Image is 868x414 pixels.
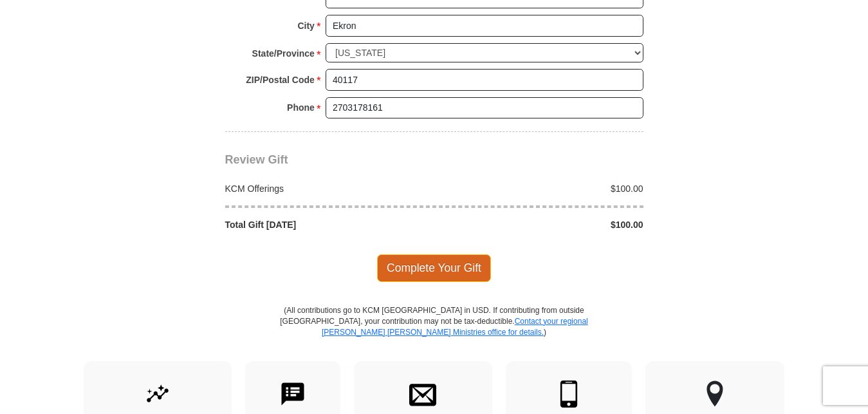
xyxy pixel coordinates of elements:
img: envelope.svg [409,381,436,408]
span: Review Gift [225,153,288,166]
img: give-by-stock.svg [144,381,171,408]
div: Total Gift [DATE] [218,218,434,231]
div: $100.00 [434,182,651,195]
img: text-to-give.svg [279,381,306,408]
div: $100.00 [434,218,651,231]
strong: Phone [287,99,315,117]
span: Complete Your Gift [377,254,491,281]
a: Contact your regional [PERSON_NAME] [PERSON_NAME] Ministries office for details. [322,317,588,337]
img: other-region [706,381,724,408]
div: KCM Offerings [218,182,434,195]
img: mobile.svg [555,381,582,408]
p: (All contributions go to KCM [GEOGRAPHIC_DATA] in USD. If contributing from outside [GEOGRAPHIC_D... [280,305,589,361]
strong: State/Province [252,44,315,62]
strong: ZIP/Postal Code [246,71,315,89]
strong: City [297,17,314,35]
